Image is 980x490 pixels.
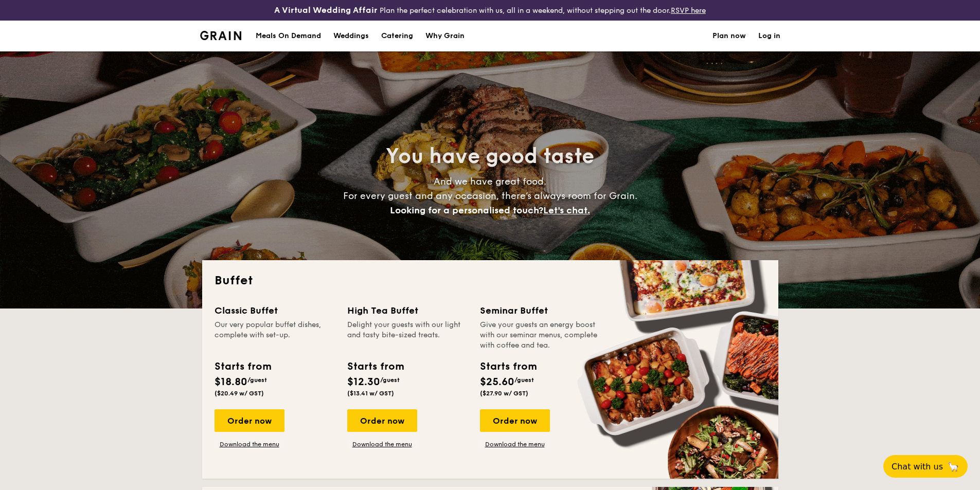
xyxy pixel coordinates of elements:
[543,205,590,216] span: Let's chat.
[200,31,242,40] img: Grain
[480,376,514,388] span: $25.60
[215,320,335,351] div: Our very popular buffet dishes, complete with set-up.
[480,303,600,318] div: Seminar Buffet
[215,409,284,432] div: Order now
[480,390,528,397] span: ($27.90 w/ GST)
[671,6,706,15] a: RSVP here
[480,440,550,448] a: Download the menu
[883,455,968,478] button: Chat with us🦙
[333,21,369,51] div: Weddings
[347,303,468,318] div: High Tea Buffet
[256,21,321,51] div: Meals On Demand
[425,21,465,51] div: Why Grain
[480,359,536,374] div: Starts from
[480,409,550,432] div: Order now
[347,320,468,351] div: Delight your guests with our light and tasty bite-sized treats.
[215,390,264,397] span: ($20.49 w/ GST)
[347,409,417,432] div: Order now
[419,21,471,51] a: Why Grain
[712,21,746,51] a: Plan now
[215,376,247,388] span: $18.80
[215,359,271,374] div: Starts from
[215,273,766,289] h2: Buffet
[347,440,417,448] a: Download the menu
[375,21,419,51] a: Catering
[274,4,378,16] h4: A Virtual Wedding Affair
[514,376,534,384] span: /guest
[347,359,403,374] div: Starts from
[947,461,959,473] span: 🦙
[347,376,380,388] span: $12.30
[758,21,780,51] a: Log in
[892,462,943,471] span: Chat with us
[347,390,394,397] span: ($13.41 w/ GST)
[250,21,327,51] a: Meals On Demand
[200,31,242,40] a: Logotype
[381,21,413,51] h1: Catering
[480,320,600,351] div: Give your guests an energy boost with our seminar menus, complete with coffee and tea.
[215,440,284,448] a: Download the menu
[327,21,375,51] a: Weddings
[380,376,400,384] span: /guest
[247,376,267,384] span: /guest
[194,4,787,16] div: Plan the perfect celebration with us, all in a weekend, without stepping out the door.
[215,303,335,318] div: Classic Buffet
